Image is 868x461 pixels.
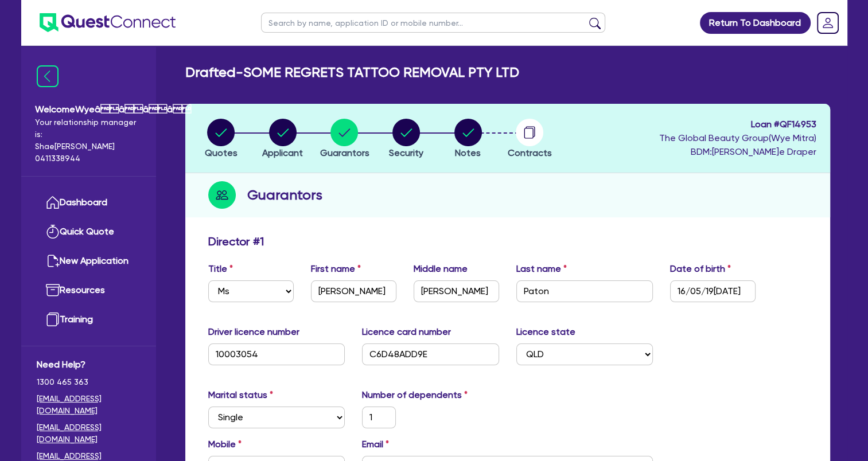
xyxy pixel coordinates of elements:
[37,188,141,217] a: Dashboard
[208,235,264,248] h3: Director # 1
[185,64,519,81] h2: Drafted - SOME REGRETS TATTOO REMOVAL PTY LTD
[46,254,60,268] img: new-application
[659,145,816,159] span: BDM: [PERSON_NAME]e Draper
[659,118,816,131] span: Loan # QF14953
[37,65,59,87] img: icon-menu-close
[37,305,141,334] a: Training
[37,393,141,417] a: [EMAIL_ADDRESS][DOMAIN_NAME]
[37,247,141,276] a: New Application
[414,262,468,276] label: Middle name
[247,185,322,205] h2: Guarantors
[516,325,575,339] label: Licence state
[262,147,303,158] span: Applicant
[454,118,482,161] button: Notes
[659,132,816,143] span: The Global Beauty Group ( Wye​​​​ Mitra )
[35,103,142,116] span: Welcome Wyeââââ
[700,12,811,34] a: Return To Dashboard
[37,217,141,247] a: Quick Quote
[37,376,141,388] span: 1300 465 363
[507,118,552,161] button: Contracts
[262,118,303,161] button: Applicant
[37,358,141,372] span: Need Help?
[46,312,60,326] img: training
[388,118,424,161] button: Security
[46,225,60,239] img: quick-quote
[37,276,141,305] a: Resources
[205,147,238,158] span: Quotes
[35,116,142,165] span: Your relationship manager is: Shae [PERSON_NAME] 0411338944
[813,8,843,38] a: Dropdown toggle
[670,280,756,302] input: DD / MM / YYYY
[516,262,567,276] label: Last name
[670,262,731,276] label: Date of birth
[208,388,273,402] label: Marital status
[508,147,552,158] span: Contracts
[320,147,369,158] span: Guarantors
[208,437,242,451] label: Mobile
[208,325,299,339] label: Driver licence number
[46,283,60,297] img: resources
[311,262,361,276] label: First name
[362,325,451,339] label: Licence card number
[319,118,369,161] button: Guarantors
[208,262,233,276] label: Title
[37,421,141,446] a: [EMAIL_ADDRESS][DOMAIN_NAME]
[455,147,481,158] span: Notes
[389,147,423,158] span: Security
[40,13,176,32] img: quest-connect-logo-blue
[261,13,605,33] input: Search by name, application ID or mobile number...
[204,118,238,161] button: Quotes
[208,181,236,209] img: step-icon
[362,388,468,402] label: Number of dependents
[362,437,389,451] label: Email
